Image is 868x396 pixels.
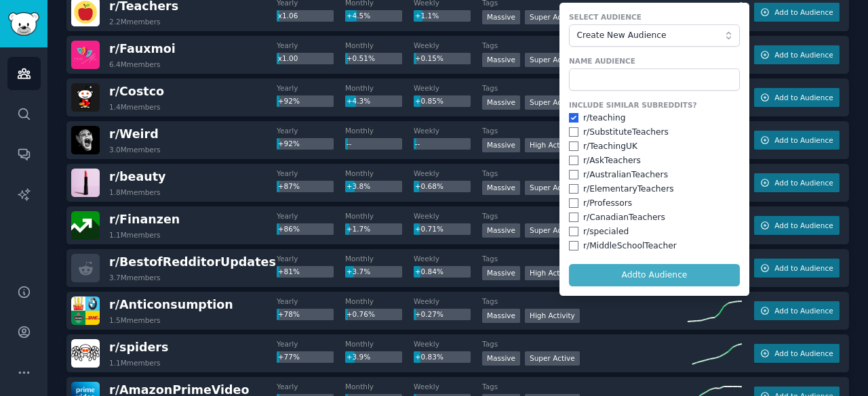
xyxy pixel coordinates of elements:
div: Massive [482,10,520,24]
dt: Yearly [277,83,345,93]
div: 3.7M members [109,273,161,282]
span: Add to Audience [774,50,833,60]
span: +0.85% [415,97,443,105]
img: spiders [71,339,100,368]
div: 1.1M members [109,230,161,240]
button: Add to Audience [754,45,840,64]
div: r/ AustralianTeachers [583,169,668,181]
div: 1.8M members [109,188,161,197]
span: Add to Audience [774,135,833,145]
span: Add to Audience [774,7,833,17]
span: Add to Audience [774,178,833,188]
img: Finanzen [71,211,100,240]
dt: Yearly [277,382,345,391]
span: +0.84% [415,267,443,276]
span: +77% [278,353,300,361]
dt: Yearly [277,41,345,50]
div: Massive [482,309,520,323]
dt: Weekly [414,382,482,391]
dt: Tags [482,83,688,93]
div: 2.2M members [109,17,161,26]
span: r/ beauty [109,170,165,183]
dt: Tags [482,126,688,135]
div: Super Active [525,10,580,24]
span: +3.7% [347,267,370,276]
span: Add to Audience [774,349,833,358]
dt: Weekly [414,296,482,306]
img: beauty [71,169,100,197]
div: 1.5M members [109,315,161,325]
dt: Weekly [414,211,482,221]
div: Massive [482,351,520,366]
div: Massive [482,53,520,67]
span: Add to Audience [774,306,833,315]
dt: Monthly [345,254,414,263]
span: +3.9% [347,353,370,361]
dt: Tags [482,211,688,221]
span: r/ spiders [109,340,168,354]
div: Massive [482,95,520,110]
dt: Monthly [345,169,414,178]
div: 1.1M members [109,358,161,368]
span: +92% [278,97,300,105]
button: Add to Audience [754,344,840,363]
div: Massive [482,223,520,238]
img: Anticonsumption [71,296,100,325]
span: +81% [278,267,300,276]
div: Super Active [525,53,580,67]
dt: Monthly [345,83,414,93]
div: Super Active [525,223,580,238]
div: r/ TeachingUK [583,141,637,153]
dt: Yearly [277,169,345,178]
dt: Monthly [345,296,414,306]
span: x1.06 [278,12,298,20]
button: Create New Audience [569,24,740,47]
dt: Weekly [414,83,482,93]
label: Include Similar Subreddits? [569,100,740,110]
dt: Monthly [345,211,414,221]
div: r/ MiddleSchoolTeacher [583,240,677,252]
img: Fauxmoi [71,41,100,69]
div: r/ teaching [583,112,625,125]
dt: Yearly [277,339,345,349]
span: +0.76% [347,310,375,318]
button: Add to Audience [754,173,840,192]
span: r/ Weird [109,127,159,141]
div: Massive [482,181,520,195]
dt: Weekly [414,339,482,349]
div: Super Active [525,181,580,195]
img: Weird [71,126,100,154]
button: Add to Audience [754,259,840,278]
button: Add to Audience [754,3,840,22]
dt: Tags [482,339,688,349]
dt: Weekly [414,41,482,50]
span: +3.8% [347,182,370,190]
div: 1.4M members [109,102,161,112]
div: Massive [482,138,520,152]
span: +0.71% [415,225,443,233]
span: -- [415,139,420,148]
dt: Monthly [345,41,414,50]
button: Add to Audience [754,216,840,235]
span: +4.3% [347,97,370,105]
dt: Yearly [277,296,345,306]
div: 6.4M members [109,60,161,69]
dt: Tags [482,41,688,50]
span: Create New Audience [577,30,726,42]
dt: Weekly [414,169,482,178]
span: r/ BestofRedditorUpdates [109,255,276,269]
div: r/ ElementaryTeachers [583,183,674,196]
span: Add to Audience [774,221,833,230]
label: Select Audience [569,12,740,22]
span: +87% [278,182,300,190]
div: r/ specialed [583,226,629,238]
dt: Tags [482,382,688,391]
img: GummySearch logo [8,12,39,36]
span: +0.27% [415,310,443,318]
button: Add to Audience [754,131,840,150]
dt: Yearly [277,126,345,135]
div: High Activity [525,266,580,280]
dt: Monthly [345,126,414,135]
span: +4.5% [347,12,370,20]
span: +1.1% [415,12,439,20]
